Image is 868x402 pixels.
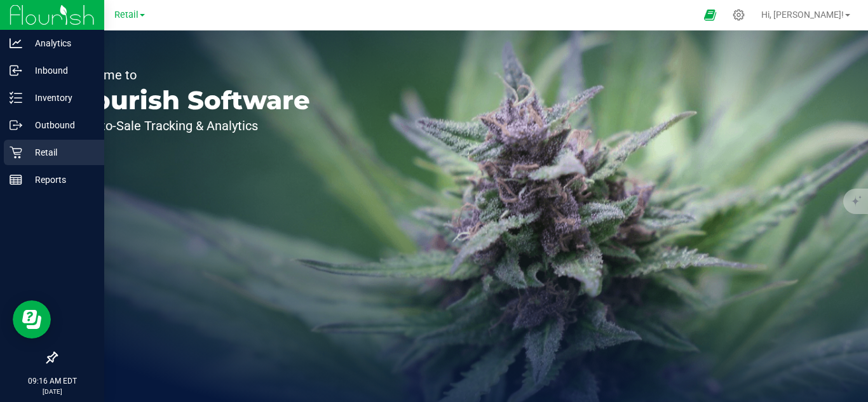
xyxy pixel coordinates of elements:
p: Reports [22,172,98,187]
p: Flourish Software [69,88,310,113]
p: Seed-to-Sale Tracking & Analytics [69,119,310,132]
p: Welcome to [69,69,310,81]
span: Retail [114,10,139,20]
span: Hi, [PERSON_NAME]! [761,10,844,20]
p: 09:16 AM EDT [6,375,98,387]
inline-svg: Analytics [10,37,22,50]
inline-svg: Inbound [10,64,22,77]
inline-svg: Reports [10,173,22,186]
p: Inbound [22,63,98,78]
p: Retail [22,145,98,160]
p: [DATE] [6,387,98,396]
p: Analytics [22,36,98,51]
p: Inventory [22,90,98,105]
inline-svg: Inventory [10,91,22,104]
inline-svg: Retail [10,146,22,159]
p: Outbound [22,117,98,133]
div: Manage settings [731,9,747,21]
span: Open Ecommerce Menu [696,3,724,27]
iframe: Resource center [13,300,51,338]
inline-svg: Outbound [10,119,22,131]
